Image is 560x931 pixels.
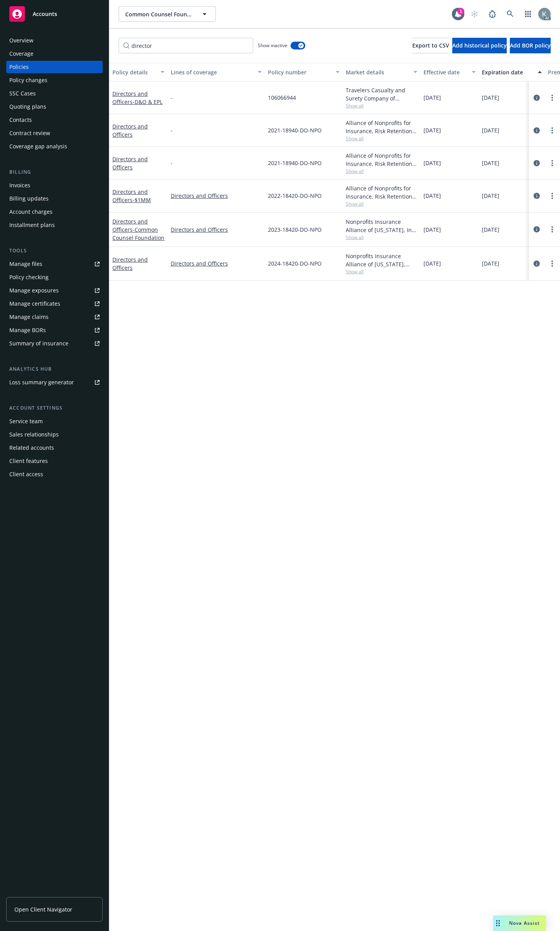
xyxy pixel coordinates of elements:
[482,93,499,102] span: [DATE]
[532,225,541,234] a: circleInformation
[112,226,164,241] span: - Common Counsel Foundation
[268,93,296,102] span: 106066944
[346,151,417,168] div: Alliance of Nonprofits for Insurance, Risk Retention Group, Inc., Nonprofits Insurance Alliance o...
[6,415,103,428] a: Service team
[423,126,441,134] span: [DATE]
[9,311,49,323] div: Manage claims
[6,192,103,205] a: Billing updates
[6,127,103,139] a: Contract review
[258,42,287,49] span: Show inactive
[532,191,541,201] a: circleInformation
[9,179,30,192] div: Invoices
[548,158,557,168] a: more
[479,63,545,81] button: Expiration date
[346,184,417,201] div: Alliance of Nonprofits for Insurance, Risk Retention Group, Inc., Nonprofits Insurance Alliance o...
[9,127,50,139] div: Contract review
[9,415,43,428] div: Service team
[133,196,151,204] span: - $1MM
[9,74,47,86] div: Policy changes
[265,63,343,81] button: Policy number
[6,114,103,126] a: Contacts
[548,93,557,102] a: more
[112,68,156,76] div: Policy details
[6,179,103,192] a: Invoices
[423,93,441,102] span: [DATE]
[343,63,420,81] button: Market details
[9,140,67,153] div: Coverage gap analysis
[467,6,482,22] a: Start snowing
[6,297,103,310] a: Manage certificates
[9,324,46,336] div: Manage BORs
[548,126,557,135] a: more
[268,126,322,134] span: 2021-18940-DO-NPO
[520,6,536,22] a: Switch app
[6,140,103,153] a: Coverage gap analysis
[532,126,541,135] a: circleInformation
[133,98,163,106] span: - D&O & EPL
[9,219,55,231] div: Installment plans
[6,87,103,100] a: SSC Cases
[482,192,499,200] span: [DATE]
[171,126,173,134] span: -
[346,218,417,234] div: Nonprofits Insurance Alliance of [US_STATE], Inc. (NIAC)
[420,63,479,81] button: Effective date
[493,915,546,931] button: Nova Assist
[346,268,417,275] span: Show all
[548,191,557,201] a: more
[346,119,417,135] div: Alliance of Nonprofits for Insurance, Risk Retention Group, Inc., Nonprofits Insurance Alliance o...
[485,6,500,22] a: Report a Bug
[6,455,103,467] a: Client features
[6,247,103,255] div: Tools
[452,38,507,53] button: Add historical policy
[119,6,216,22] button: Common Counsel Foundation
[9,87,36,100] div: SSC Cases
[112,123,148,138] a: Directors and Officers
[482,259,499,268] span: [DATE]
[6,74,103,86] a: Policy changes
[6,3,103,25] a: Accounts
[452,42,507,49] span: Add historical policy
[9,468,43,480] div: Client access
[6,284,103,297] a: Manage exposures
[109,63,168,81] button: Policy details
[168,63,265,81] button: Lines of coverage
[171,225,262,234] a: Directors and Officers
[502,6,518,22] a: Search
[482,159,499,167] span: [DATE]
[9,297,60,310] div: Manage certificates
[346,68,409,76] div: Market details
[9,271,49,283] div: Policy checking
[9,442,54,454] div: Related accounts
[268,225,322,234] span: 2023-18420-DO-NPO
[9,34,33,47] div: Overview
[9,100,46,113] div: Quoting plans
[6,48,103,60] a: Coverage
[125,10,192,18] span: Common Counsel Foundation
[6,337,103,350] a: Summary of insurance
[6,376,103,389] a: Loss summary generator
[112,188,151,204] a: Directors and Officers
[268,159,322,167] span: 2021-18940-DO-NPO
[482,126,499,134] span: [DATE]
[6,324,103,336] a: Manage BORs
[171,259,262,268] a: Directors and Officers
[9,455,48,467] div: Client features
[119,38,253,53] input: Filter by keyword...
[346,234,417,241] span: Show all
[9,61,29,73] div: Policies
[9,114,32,126] div: Contacts
[112,155,148,171] a: Directors and Officers
[6,442,103,454] a: Related accounts
[6,61,103,73] a: Policies
[268,259,322,268] span: 2024-18420-DO-NPO
[171,93,173,102] span: -
[423,259,441,268] span: [DATE]
[171,68,253,76] div: Lines of coverage
[346,102,417,109] span: Show all
[346,135,417,142] span: Show all
[6,311,103,323] a: Manage claims
[6,206,103,218] a: Account charges
[6,219,103,231] a: Installment plans
[482,225,499,234] span: [DATE]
